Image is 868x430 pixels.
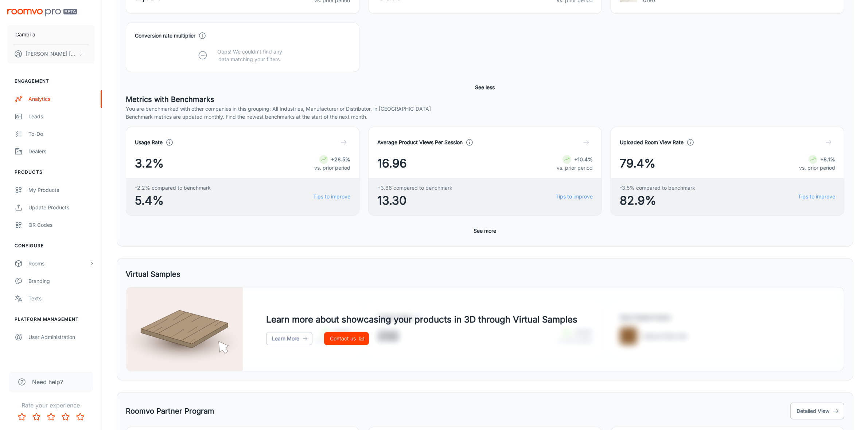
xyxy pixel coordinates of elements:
[471,224,499,237] button: See more
[28,113,94,121] div: Leads
[790,403,844,419] button: Detailed View
[620,155,655,172] span: 79.4%
[313,193,350,201] a: Tips to improve
[377,155,407,172] span: 16.96
[58,410,73,424] button: Rate 4 star
[377,192,452,209] span: 13.30
[331,156,350,162] strong: +28.5%
[798,193,835,201] a: Tips to improve
[377,184,452,192] span: +3.66 compared to benchmark
[28,147,94,155] div: Dealers
[73,410,87,424] button: Rate 5 star
[28,95,94,103] div: Analytics
[6,401,96,410] p: Rate your experience
[28,130,94,138] div: To-do
[15,410,29,424] button: Rate 1 star
[29,410,44,424] button: Rate 2 star
[266,313,577,326] h4: Learn more about showcasing your products in 3D through Virtual Samples
[15,31,35,39] p: Cambria
[28,333,94,341] div: User Administration
[212,48,288,63] p: Oops! We couldn’t find any data matching your filters.
[556,193,593,201] a: Tips to improve
[324,332,369,345] a: Contact us
[126,94,844,105] h5: Metrics with Benchmarks
[44,410,58,424] button: Rate 3 star
[620,184,695,192] span: -3.5% compared to benchmark
[472,81,498,94] button: See less
[557,164,593,172] p: vs. prior period
[126,406,214,417] h5: Roomvo Partner Program
[377,138,463,146] h4: Average Product Views Per Session
[620,192,695,209] span: 82.9%
[135,155,164,172] span: 3.2%
[135,138,163,146] h4: Usage Rate
[820,156,835,162] strong: +8.1%
[7,9,77,16] img: Roomvo PRO Beta
[28,204,94,212] div: Update Products
[28,221,94,229] div: QR Codes
[28,295,94,303] div: Texts
[314,164,350,172] p: vs. prior period
[32,378,63,386] span: Need help?
[126,113,844,121] p: Benchmark metrics are updated monthly. Find the newest benchmarks at the start of the next month.
[7,44,94,63] button: [PERSON_NAME] [PERSON_NAME]
[7,25,94,44] button: Cambria
[126,105,844,113] p: You are benchmarked with other companies in this grouping: All Industries, Manufacturer or Distri...
[135,32,195,40] h4: Conversion rate multiplier
[126,269,180,280] h5: Virtual Samples
[799,164,835,172] p: vs. prior period
[574,156,593,162] strong: +10.4%
[28,277,94,285] div: Branding
[28,186,94,194] div: My Products
[28,260,89,268] div: Rooms
[26,50,77,58] p: [PERSON_NAME] [PERSON_NAME]
[135,184,211,192] span: -2.2% compared to benchmark
[620,138,684,146] h4: Uploaded Room View Rate
[135,192,211,209] span: 5.4%
[266,332,312,345] a: Learn More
